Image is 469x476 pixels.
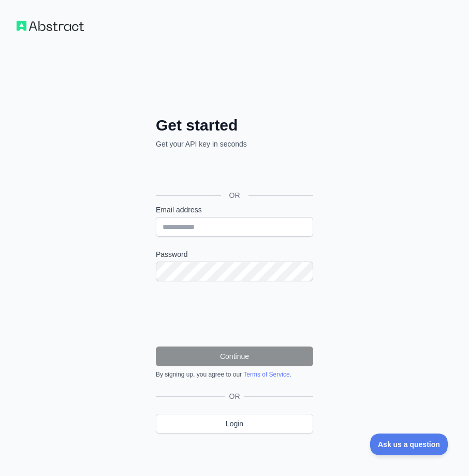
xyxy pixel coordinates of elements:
[156,139,313,149] p: Get your API key in seconds
[370,434,448,455] iframe: Toggle Customer Support
[156,205,313,215] label: Email address
[151,161,316,183] iframe: Sign in with Google Button
[243,371,289,378] a: Terms of Service
[156,414,313,434] a: Login
[17,21,84,31] img: Workflow
[156,294,313,334] iframe: reCAPTCHA
[221,190,248,200] span: OR
[156,249,313,259] label: Password
[156,116,313,135] h2: Get started
[156,370,313,379] div: By signing up, you agree to our .
[156,347,313,366] button: Continue
[225,391,244,401] span: OR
